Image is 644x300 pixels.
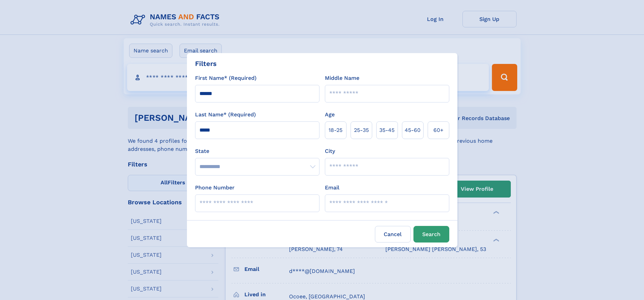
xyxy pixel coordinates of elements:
[325,74,359,82] label: Middle Name
[195,184,235,192] label: Phone Number
[413,226,449,243] button: Search
[379,126,395,134] span: 35‑45
[195,59,217,69] div: Filters
[195,74,257,82] label: First Name* (Required)
[375,226,411,243] label: Cancel
[325,111,335,119] label: Age
[405,126,421,134] span: 45‑60
[354,126,369,134] span: 25‑35
[433,126,444,134] span: 60+
[195,147,319,155] label: State
[325,184,339,192] label: Email
[325,147,335,155] label: City
[329,126,342,134] span: 18‑25
[195,111,256,119] label: Last Name* (Required)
